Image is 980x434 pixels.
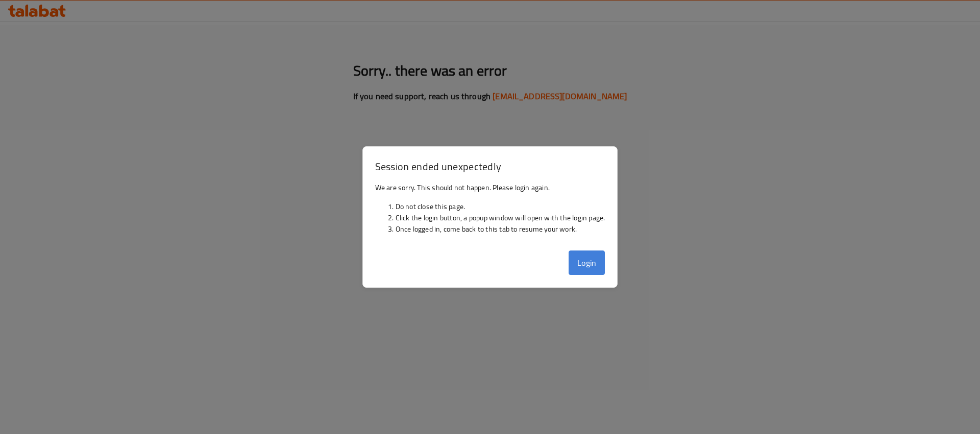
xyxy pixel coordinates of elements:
[396,212,605,223] li: Click the login button, a popup window will open with the login page.
[396,201,605,212] li: Do not close this page.
[569,250,605,275] button: Login
[363,178,618,246] div: We are sorry. This should not happen. Please login again.
[375,159,605,174] h3: Session ended unexpectedly
[396,223,605,235] li: Once logged in, come back to this tab to resume your work.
